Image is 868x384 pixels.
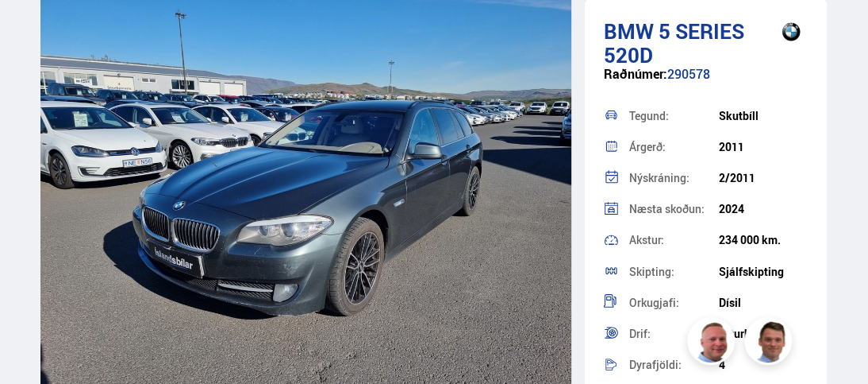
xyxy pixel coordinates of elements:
div: Næsta skoðun: [629,204,719,215]
button: Opna LiveChat spjallviðmót [13,6,60,54]
div: Sjálfskipting [719,266,808,278]
div: Skipting: [629,266,719,277]
span: 5 series 520D [604,17,744,69]
div: Dísil [719,297,808,309]
img: siFngHWaQ9KaOqBr.png [689,320,737,367]
div: 2/2011 [719,172,808,184]
div: 234 000 km. [719,234,808,246]
div: Orkugjafi: [629,297,719,308]
img: FbJEzSuNWCJXmdc-.webp [747,320,794,367]
div: Nýskráning: [629,173,719,184]
div: Árgerð: [629,142,719,153]
div: 2024 [719,203,808,215]
span: BMW [604,17,654,45]
div: Akstur: [629,235,719,246]
div: Drif: [629,328,719,339]
img: brand logo [767,12,815,52]
span: Raðnúmer: [604,65,667,83]
div: 290578 [604,67,808,98]
div: Skutbíll [719,110,808,122]
div: Tegund: [629,111,719,122]
div: 2011 [719,141,808,153]
div: 4 [719,359,808,371]
div: Dyrafjöldi: [629,359,719,370]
